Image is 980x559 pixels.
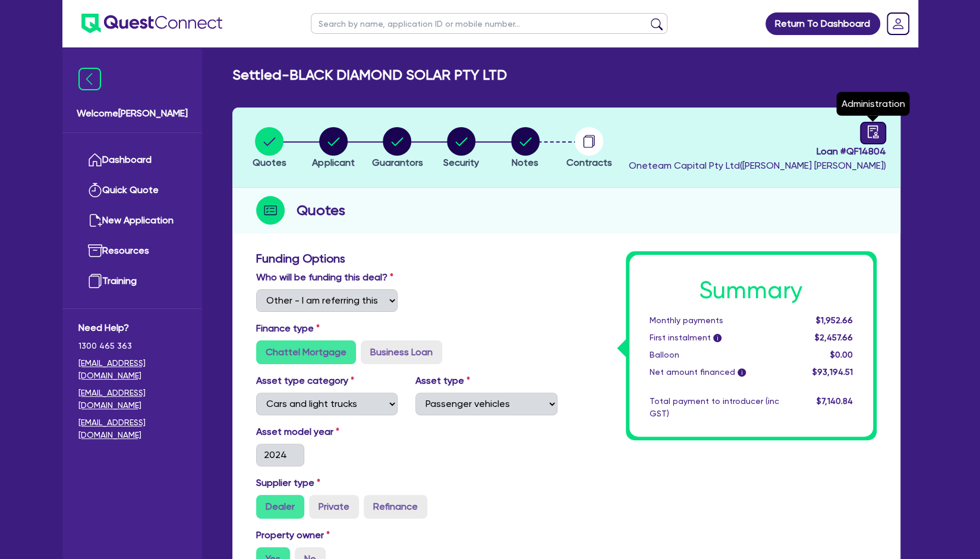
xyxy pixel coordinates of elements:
a: Training [78,266,186,296]
input: Search by name, application ID or mobile number... [311,13,667,34]
span: i [713,334,721,342]
h3: Funding Options [256,251,557,266]
span: Quotes [253,157,286,168]
label: Property owner [256,528,330,542]
a: New Application [78,206,186,236]
label: Finance type [256,321,320,336]
label: Asset type category [256,374,354,388]
img: quest-connect-logo-blue [81,14,222,33]
label: Who will be funding this deal? [256,270,393,285]
a: Dashboard [78,145,186,175]
span: 1300 465 363 [78,340,186,352]
a: Quick Quote [78,175,186,206]
button: Applicant [311,127,355,170]
label: Asset type [415,374,470,388]
h1: Summary [650,276,853,305]
span: audit [866,125,880,138]
img: new-application [88,213,102,228]
img: training [88,274,102,288]
h2: Quotes [297,200,345,221]
span: Notes [512,157,538,168]
div: Balloon [641,349,788,361]
span: Contracts [566,157,612,168]
span: $2,457.66 [814,333,852,342]
span: Guarantors [371,157,423,168]
img: step-icon [256,196,285,225]
div: Total payment to introducer (inc GST) [641,395,788,420]
span: Loan # QF14804 [629,144,886,159]
label: Supplier type [256,476,320,490]
img: icon-menu-close [78,68,101,90]
label: Dealer [256,495,304,519]
span: Applicant [312,157,354,168]
span: Welcome [PERSON_NAME] [77,106,188,121]
div: First instalment [641,331,788,344]
label: Chattel Mortgage [256,340,356,364]
button: Contracts [566,127,613,170]
span: $1,952.66 [815,315,852,325]
h2: Settled - BLACK DIAMOND SOLAR PTY LTD [232,67,507,84]
span: $0.00 [830,350,852,359]
label: Private [309,495,359,519]
button: Guarantors [371,127,423,170]
button: Notes [511,127,540,170]
button: Quotes [252,127,287,170]
img: quick-quote [88,183,102,197]
span: $93,194.51 [812,367,852,377]
a: [EMAIL_ADDRESS][DOMAIN_NAME] [78,416,186,441]
div: Net amount financed [641,366,788,378]
a: [EMAIL_ADDRESS][DOMAIN_NAME] [78,357,186,382]
a: Resources [78,236,186,266]
img: resources [88,244,102,258]
button: Security [443,127,480,170]
label: Business Loan [361,340,442,364]
span: Need Help? [78,321,186,335]
a: [EMAIL_ADDRESS][DOMAIN_NAME] [78,387,186,412]
label: Refinance [364,495,427,519]
span: $7,140.84 [816,396,852,406]
label: Asset model year [247,425,407,439]
div: Monthly payments [641,314,788,327]
a: Dropdown toggle [883,8,913,39]
span: i [738,368,746,377]
span: Security [443,157,479,168]
a: Return To Dashboard [765,12,880,35]
span: Oneteam Capital Pty Ltd ( [PERSON_NAME] [PERSON_NAME] ) [629,160,886,171]
div: Administration [836,92,909,116]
